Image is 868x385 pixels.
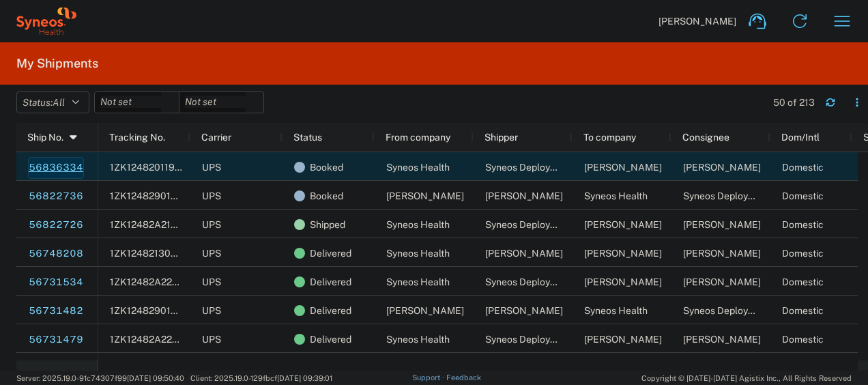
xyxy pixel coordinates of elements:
span: Dustin Tibbs [683,276,761,287]
span: UPS [202,334,221,345]
span: Syneos Health [386,276,450,287]
span: Domestic [782,190,824,201]
span: Domestic [782,162,824,173]
span: Keisha Clinard [485,190,563,201]
span: Domestic [782,305,824,316]
span: Copyright © [DATE]-[DATE] Agistix Inc., All Rights Reserved [641,372,852,384]
span: Delivered [310,325,351,354]
span: All [53,97,65,108]
span: 1ZK12482A223879036 [110,334,214,345]
a: 56822726 [28,214,84,236]
button: Status:All [16,91,89,113]
span: Dom/Intl [781,132,820,143]
span: Syneos Health [584,305,648,316]
span: UPS [202,276,221,287]
span: Keisha Clinard [584,219,662,230]
span: Carrier [201,132,231,143]
span: Status [293,132,322,143]
span: Dustin Tibbs [584,276,662,287]
span: Syneos Deployments [485,334,577,345]
span: 1ZK124820119177494 [110,162,208,173]
span: Shipper [484,132,518,143]
span: Delivered [310,354,351,382]
span: Ship No. [27,132,63,143]
span: 1ZK12482A218572868 [110,219,212,230]
span: Domestic [782,219,824,230]
a: 56731479 [28,329,84,351]
span: Syneos Deployments [485,219,577,230]
span: Brittney Miller [584,162,662,173]
span: Domestic [782,276,824,287]
span: UPS [202,305,221,316]
span: UPS [202,219,221,230]
span: UPS [202,162,221,173]
span: Delivered [310,268,351,296]
span: Frank Costa [485,305,563,316]
span: From company [386,132,450,143]
span: Brian Fenner [485,248,563,259]
span: UPS [202,248,221,259]
span: Syneos Health [386,334,450,345]
span: Domestic [782,334,824,345]
span: Shipped [310,210,345,239]
span: Booked [310,182,343,210]
span: 1ZK124829014319413 [110,305,209,316]
span: Syneos Deployments [485,276,577,287]
a: 56748208 [28,243,84,265]
span: James Freeman [683,248,761,259]
span: Syneos Health [386,219,450,230]
span: Delivered [310,239,351,268]
span: UPS [202,190,221,201]
span: Brittney Miller [683,162,761,173]
span: Frank Costa [683,334,761,345]
input: Not set [179,92,263,113]
a: 56836334 [28,157,84,179]
span: 1ZK124821303302042 [110,248,212,259]
a: 56720713 [28,358,84,380]
h2: My Shipments [16,55,98,72]
a: 56731534 [28,272,84,294]
span: 1ZK12482A220982447 [110,276,214,287]
span: James Freeman [584,248,662,259]
input: Not set [95,92,179,113]
a: 56731482 [28,300,84,322]
span: Syneos Deployments [683,305,775,316]
span: [DATE] 09:39:01 [277,374,332,382]
a: 56822736 [28,186,84,208]
span: 1ZK124829016467876 [110,190,212,201]
div: 50 of 213 [773,96,815,109]
a: Feedback [446,373,481,382]
a: Support [412,373,446,382]
span: [PERSON_NAME] [659,15,736,27]
span: Frank Costa [584,334,662,345]
span: Frank Costa [386,305,464,316]
span: Booked [310,153,343,182]
span: [DATE] 09:50:40 [127,374,184,382]
span: Keisha Clinard [386,190,464,201]
span: Client: 2025.19.0-129fbcf [190,374,332,382]
span: Delivered [310,296,351,325]
span: Syneos Health [386,162,450,173]
span: Syneos Deployments [485,162,577,173]
span: To company [583,132,636,143]
span: Keisha Clinard [683,219,761,230]
span: Consignee [682,132,729,143]
span: Server: 2025.19.0-91c74307f99 [16,374,184,382]
span: Syneos Health [584,190,648,201]
span: Syneos Deployments [683,190,775,201]
span: Domestic [782,248,824,259]
span: Tracking No. [109,132,165,143]
span: Syneos Health [386,248,450,259]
